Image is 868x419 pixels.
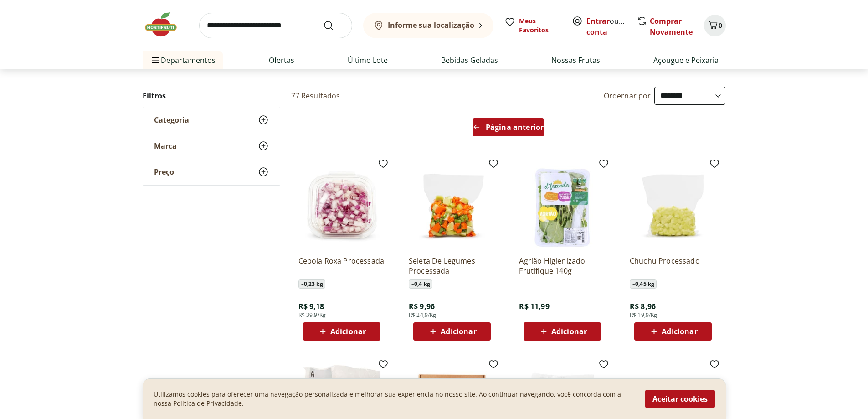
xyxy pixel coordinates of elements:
[604,91,651,101] label: Ordernar por
[409,301,435,311] span: R$ 9,96
[154,167,174,176] span: Preço
[298,311,326,319] span: R$ 39,9/Kg
[323,20,345,31] button: Submit Search
[504,16,561,35] a: Meus Favoritos
[719,21,722,30] span: 0
[143,11,188,38] img: Hortifruti
[586,16,637,37] a: Criar conta
[298,301,324,311] span: R$ 9,18
[645,390,715,408] button: Aceitar cookies
[298,256,385,276] a: Cebola Roxa Processada
[150,49,216,71] span: Departamentos
[199,13,352,38] input: search
[303,322,380,341] button: Adicionar
[330,328,366,335] span: Adicionar
[662,328,697,335] span: Adicionar
[413,322,491,341] button: Adicionar
[409,311,437,319] span: R$ 24,9/Kg
[298,162,385,248] img: Cebola Roxa Processada
[154,390,634,408] p: Utilizamos cookies para oferecer uma navegação personalizada e melhorar sua experiencia no nosso ...
[143,133,280,159] button: Marca
[154,115,189,124] span: Categoria
[409,162,495,248] img: Seleta De Legumes Processada
[634,322,712,341] button: Adicionar
[519,16,561,35] span: Meus Favoritos
[409,256,495,276] a: Seleta De Legumes Processada
[486,124,544,131] span: Página anterior
[441,328,476,335] span: Adicionar
[653,55,719,66] a: Açougue e Peixaria
[473,124,480,131] svg: Arrow Left icon
[143,87,280,105] h2: Filtros
[650,16,693,37] a: Comprar Novamente
[473,118,544,140] a: Página anterior
[519,162,606,248] img: Agrião Higienizado Frutifique 140g
[150,49,161,71] button: Menu
[409,279,432,289] span: ~ 0,4 kg
[630,279,657,289] span: ~ 0,45 kg
[586,16,627,37] span: ou
[269,55,294,66] a: Ofertas
[363,13,493,38] button: Informe sua localização
[551,55,600,66] a: Nossas Frutas
[551,328,587,335] span: Adicionar
[519,256,606,276] a: Agrião Higienizado Frutifique 140g
[348,55,388,66] a: Último Lote
[143,159,280,185] button: Preço
[291,91,340,101] h2: 77 Resultados
[704,15,726,36] button: Carrinho
[630,301,656,311] span: R$ 8,96
[524,322,601,341] button: Adicionar
[143,107,280,133] button: Categoria
[519,301,549,311] span: R$ 11,99
[388,20,474,30] b: Informe sua localização
[630,162,716,248] img: Chuchu Processado
[441,55,498,66] a: Bebidas Geladas
[154,141,177,150] span: Marca
[630,256,716,276] a: Chuchu Processado
[586,16,610,26] a: Entrar
[298,279,325,289] span: ~ 0,23 kg
[630,311,657,319] span: R$ 19,9/Kg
